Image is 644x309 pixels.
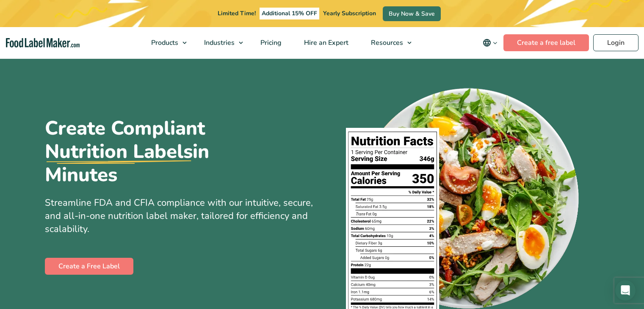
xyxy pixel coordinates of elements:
[368,38,404,47] span: Resources
[193,27,247,58] a: Industries
[258,38,282,47] span: Pricing
[45,140,193,163] u: Nutrition Labels
[45,117,274,186] h1: Create Compliant in Minutes
[360,27,416,58] a: Resources
[615,280,636,301] div: Open Intercom Messenger
[260,8,319,19] span: Additional 15% OFF
[149,38,179,47] span: Products
[140,27,191,58] a: Products
[503,34,589,51] a: Create a free label
[323,9,376,17] span: Yearly Subscription
[202,38,235,47] span: Industries
[383,6,441,21] a: Buy Now & Save
[45,258,133,275] a: Create a Free Label
[249,27,291,58] a: Pricing
[593,34,638,51] a: Login
[301,38,349,47] span: Hire an Expert
[45,196,313,235] span: Streamline FDA and CFIA compliance with our intuitive, secure, and all-in-one nutrition label mak...
[293,27,358,58] a: Hire an Expert
[218,9,256,17] span: Limited Time!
